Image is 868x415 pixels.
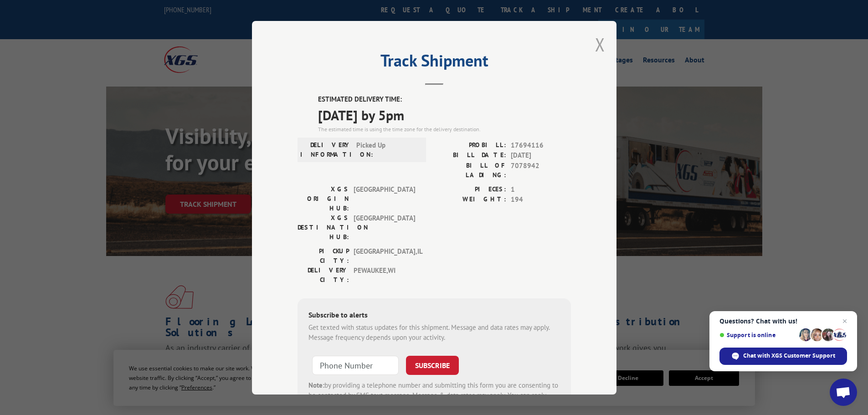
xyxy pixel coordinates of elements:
span: Questions? Chat with us! [719,318,847,325]
label: DELIVERY CITY: [298,265,349,284]
span: 17694116 [511,140,571,150]
div: Chat with XGS Customer Support [719,348,847,365]
span: Picked Up [356,140,418,159]
div: The estimated time is using the time zone for the delivery destination. [318,125,571,133]
input: Phone Number [312,355,399,374]
span: Close chat [839,316,850,327]
label: XGS DESTINATION HUB: [298,213,349,241]
div: Get texted with status updates for this shipment. Message and data rates may apply. Message frequ... [308,322,560,343]
strong: Note: [308,380,324,389]
label: PICKUP CITY: [298,246,349,265]
span: [GEOGRAPHIC_DATA] [354,184,415,213]
span: [GEOGRAPHIC_DATA] [354,213,415,241]
span: 194 [511,195,571,205]
label: ESTIMATED DELIVERY TIME: [318,94,571,105]
label: WEIGHT: [434,195,506,205]
h2: Track Shipment [298,54,571,72]
div: by providing a telephone number and submitting this form you are consenting to be contacted by SM... [308,380,560,411]
button: Close modal [595,32,605,56]
span: 1 [511,184,571,195]
span: [GEOGRAPHIC_DATA] , IL [354,246,415,265]
div: Open chat [830,379,857,406]
label: PROBILL: [434,140,506,150]
label: PIECES: [434,184,506,195]
label: BILL OF LADING: [434,160,506,179]
span: Chat with XGS Customer Support [743,352,835,360]
span: Support is online [719,332,796,338]
label: XGS ORIGIN HUB: [298,184,349,213]
button: SUBSCRIBE [406,355,459,374]
span: [DATE] [511,150,571,161]
span: PEWAUKEE , WI [354,265,415,284]
label: BILL DATE: [434,150,506,161]
span: 7078942 [511,160,571,179]
span: [DATE] by 5pm [318,104,571,125]
label: DELIVERY INFORMATION: [300,140,352,159]
div: Subscribe to alerts [308,309,560,322]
